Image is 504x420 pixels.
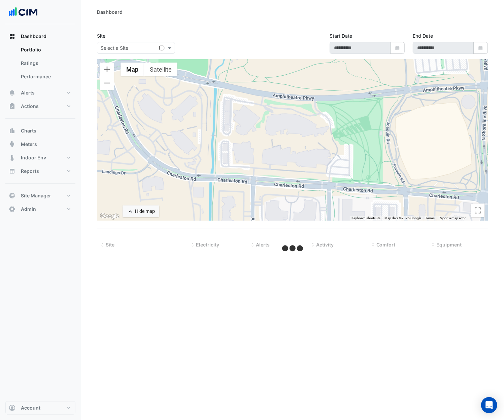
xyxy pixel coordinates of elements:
button: Zoom in [100,63,114,76]
div: Dashboard [5,43,75,86]
span: Reports [21,168,39,175]
span: Account [21,405,40,411]
div: Open Intercom Messenger [481,397,497,413]
app-icon: Dashboard [9,33,15,40]
button: Hide map [123,205,159,217]
span: Actions [21,103,39,110]
span: Site [106,242,114,247]
button: Site Manager [5,189,75,202]
app-icon: Indoor Env [9,154,15,161]
button: Charts [5,124,75,138]
a: Performance [15,70,75,83]
div: Dashboard [97,8,123,15]
button: Admin [5,202,75,216]
div: Hide map [135,208,155,215]
span: Meters [21,141,37,148]
span: Equipment [436,242,462,247]
button: Actions [5,100,75,113]
a: Open this area in Google Maps (opens a new window) [99,212,121,221]
button: Alerts [5,86,75,100]
button: Show street map [121,63,144,76]
button: Toggle fullscreen view [471,204,484,217]
a: Portfolio [15,43,75,56]
span: Charts [21,127,36,134]
a: Terms (opens in new tab) [425,216,435,220]
app-icon: Alerts [9,89,15,96]
label: End Date [413,32,433,39]
span: Alerts [256,242,270,247]
button: Dashboard [5,30,75,43]
span: Indoor Env [21,154,46,161]
span: Admin [21,206,36,213]
img: Google [99,212,121,221]
span: Alerts [21,89,35,96]
span: Dashboard [21,33,46,40]
a: Ratings [15,56,75,70]
span: Comfort [376,242,396,247]
button: Account [5,401,75,415]
img: Company Logo [8,5,38,19]
app-icon: Site Manager [9,192,15,199]
app-icon: Actions [9,103,15,110]
span: Activity [316,242,334,247]
app-icon: Admin [9,206,15,213]
span: Map data ©2025 Google [384,216,421,220]
label: Site [97,32,105,39]
button: Meters [5,138,75,151]
button: Indoor Env [5,151,75,164]
button: Keyboard shortcuts [351,216,380,221]
app-icon: Reports [9,168,15,175]
app-icon: Meters [9,141,15,148]
button: Show satellite imagery [144,63,177,76]
a: Report a map error [439,216,466,220]
span: Electricity [196,242,219,247]
button: Reports [5,164,75,178]
label: Start Date [330,32,352,39]
button: Zoom out [100,76,114,90]
app-icon: Charts [9,127,15,134]
span: Site Manager [21,192,51,199]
